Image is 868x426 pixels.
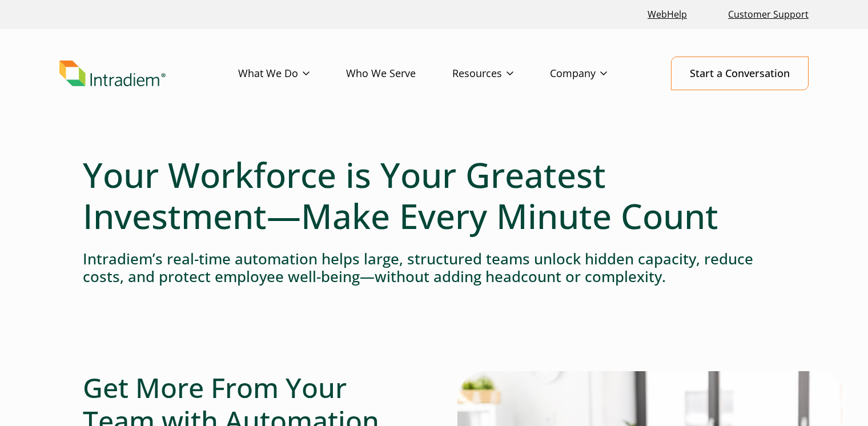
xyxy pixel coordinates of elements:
[671,57,809,90] a: Start a Conversation
[59,61,166,87] img: Intradiem
[238,57,346,90] a: What We Do
[643,2,692,27] a: Link opens in a new window
[83,250,785,286] h4: Intradiem’s real-time automation helps large, structured teams unlock hidden capacity, reduce cos...
[346,57,452,90] a: Who We Serve
[83,154,785,236] h1: Your Workforce is Your Greatest Investment—Make Every Minute Count
[724,2,813,27] a: Customer Support
[59,61,238,87] a: Link to homepage of Intradiem
[550,57,644,90] a: Company
[452,57,550,90] a: Resources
